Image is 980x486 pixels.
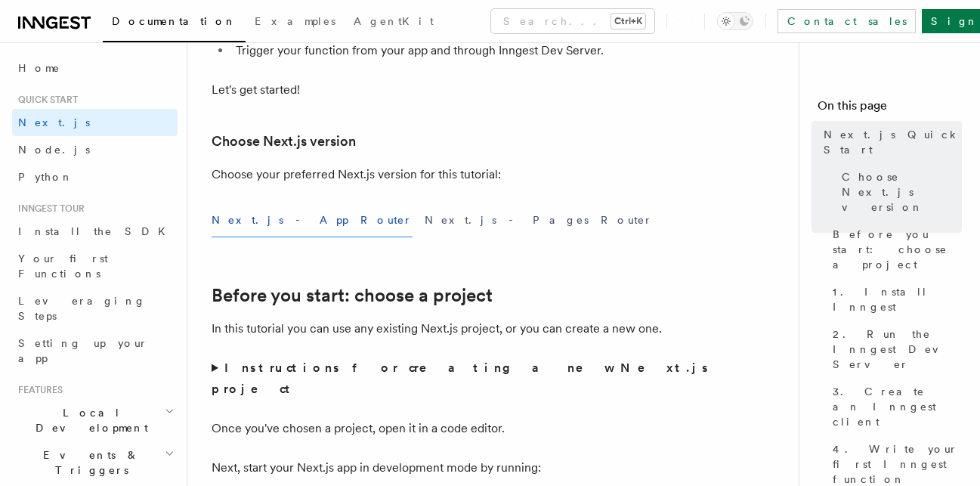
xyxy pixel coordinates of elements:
button: Toggle dark mode [717,12,753,30]
p: In this tutorial you can use any existing Next.js project, or you can create a new one. [212,318,787,339]
span: Quick start [12,94,78,106]
p: Next, start your Next.js app in development mode by running: [212,457,787,478]
a: 2. Run the Inngest Dev Server [827,320,962,378]
span: Documentation [112,15,236,27]
span: Setting up your app [18,337,148,364]
kbd: Ctrl+K [611,14,645,29]
span: Your first Functions [18,252,108,280]
p: Let's get started! [212,79,787,101]
a: Leveraging Steps [12,287,178,330]
a: Next.js [12,109,178,136]
summary: Instructions for creating a new Next.js project [212,358,787,400]
li: Trigger your function from your app and through Inngest Dev Server. [231,40,787,61]
p: Choose your preferred Next.js version for this tutorial: [212,164,787,185]
a: 3. Create an Inngest client [827,378,962,435]
button: Next.js - App Router [212,203,413,237]
a: Install the SDK [12,218,178,245]
p: Once you've chosen a project, open it in a code editor. [212,418,787,439]
button: Next.js - Pages Router [425,203,653,237]
a: Examples [246,5,345,41]
a: Your first Functions [12,245,178,287]
a: Contact sales [778,9,916,33]
span: Install the SDK [18,225,175,237]
span: Choose Next.js version [842,169,962,215]
span: Local Development [12,405,165,435]
span: Leveraging Steps [18,295,146,322]
a: AgentKit [345,5,443,41]
span: 1. Install Inngest [833,284,962,314]
a: Setting up your app [12,330,178,372]
a: 1. Install Inngest [827,278,962,320]
a: Python [12,163,178,190]
a: Choose Next.js version [836,163,962,221]
a: Home [12,54,178,82]
span: Examples [255,15,335,27]
span: Next.js Quick Start [824,127,962,157]
button: Events & Triggers [12,441,178,484]
span: Home [18,60,60,76]
span: Next.js [18,116,90,128]
h4: On this page [818,97,962,121]
span: Inngest tour [12,203,85,215]
button: Search...Ctrl+K [491,9,654,33]
span: Events & Triggers [12,447,165,478]
a: Before you start: choose a project [827,221,962,278]
a: Choose Next.js version [212,131,356,152]
a: Before you start: choose a project [212,285,493,306]
span: Before you start: choose a project [833,227,962,272]
span: AgentKit [354,15,434,27]
strong: Instructions for creating a new Next.js project [212,361,710,396]
a: Next.js Quick Start [818,121,962,163]
span: Features [12,384,63,396]
a: Node.js [12,136,178,163]
span: Python [18,171,73,183]
span: Node.js [18,144,90,156]
a: Documentation [103,5,246,42]
button: Local Development [12,399,178,441]
span: 3. Create an Inngest client [833,384,962,429]
span: 2. Run the Inngest Dev Server [833,327,962,372]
